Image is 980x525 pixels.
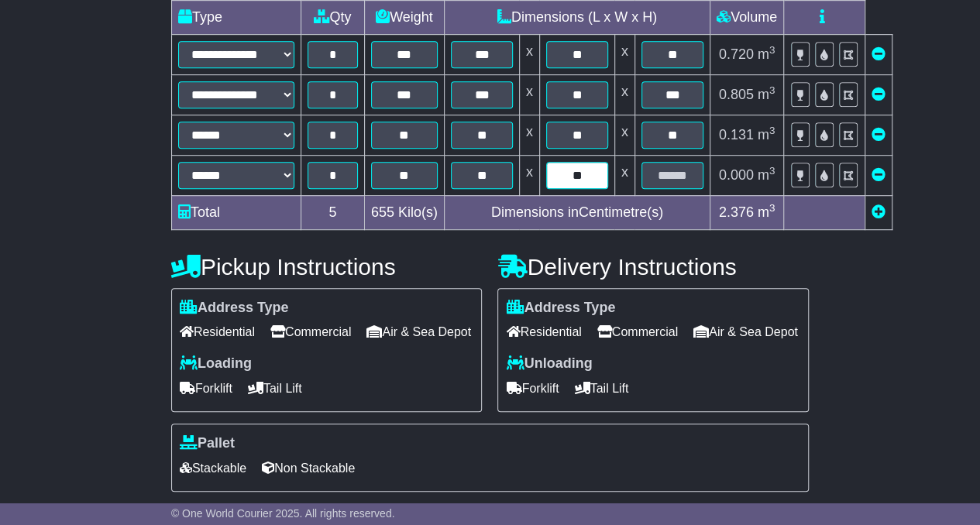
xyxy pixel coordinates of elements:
[769,202,775,214] sup: 3
[519,155,539,195] td: x
[769,84,775,96] sup: 3
[519,34,539,74] td: x
[506,355,592,372] label: Unloading
[301,195,364,229] td: 5
[519,115,539,155] td: x
[872,46,885,62] a: Remove this item
[180,320,255,344] span: Residential
[719,167,754,183] span: 0.000
[506,376,559,400] span: Forklift
[758,127,775,142] span: m
[366,320,471,344] span: Air & Sea Depot
[270,320,351,344] span: Commercial
[719,87,754,102] span: 0.805
[171,195,301,229] td: Total
[719,204,754,220] span: 2.376
[769,44,775,56] sup: 3
[758,204,775,220] span: m
[180,300,289,317] label: Address Type
[719,127,754,142] span: 0.131
[497,254,809,280] h4: Delivery Instructions
[769,125,775,136] sup: 3
[506,300,615,317] label: Address Type
[444,195,710,229] td: Dimensions in Centimetre(s)
[506,320,581,344] span: Residential
[519,74,539,115] td: x
[769,165,775,177] sup: 3
[597,320,678,344] span: Commercial
[180,355,252,372] label: Loading
[614,155,634,195] td: x
[872,127,885,142] a: Remove this item
[758,167,775,183] span: m
[171,507,395,520] span: © One World Courier 2025. All rights reserved.
[262,456,355,480] span: Non Stackable
[180,435,235,452] label: Pallet
[371,204,394,220] span: 655
[758,87,775,102] span: m
[180,376,232,400] span: Forklift
[574,376,628,400] span: Tail Lift
[872,167,885,183] a: Remove this item
[614,34,634,74] td: x
[180,456,246,480] span: Stackable
[248,376,302,400] span: Tail Lift
[614,74,634,115] td: x
[758,46,775,62] span: m
[693,320,798,344] span: Air & Sea Depot
[719,46,754,62] span: 0.720
[614,115,634,155] td: x
[872,204,885,220] a: Add new item
[364,195,444,229] td: Kilo(s)
[872,87,885,102] a: Remove this item
[171,254,483,280] h4: Pickup Instructions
